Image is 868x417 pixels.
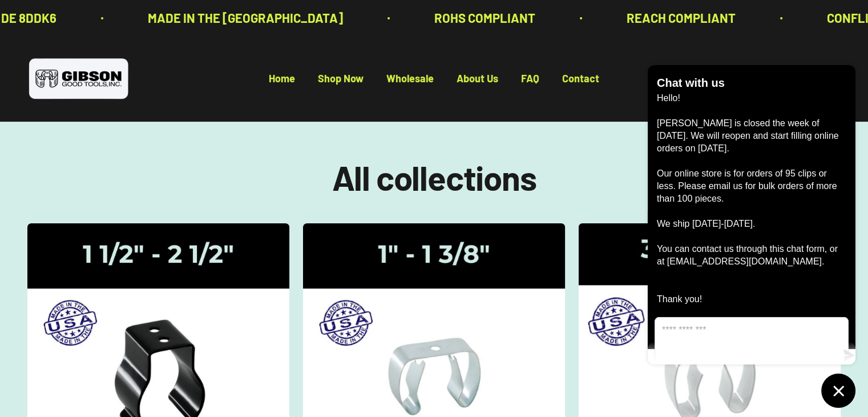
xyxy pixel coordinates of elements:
a: Wholesale [386,73,434,85]
a: FAQ [521,73,539,85]
h1: All collections [27,158,841,196]
p: ROHS COMPLIANT [434,8,535,28]
a: Home [269,73,295,85]
a: Contact [562,73,599,85]
a: Shop Now [318,73,364,85]
p: MADE IN THE [GEOGRAPHIC_DATA] [148,8,343,28]
p: REACH COMPLIANT [627,8,736,28]
inbox-online-store-chat: Shopify online store chat [644,65,859,408]
a: About Us [457,73,498,85]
